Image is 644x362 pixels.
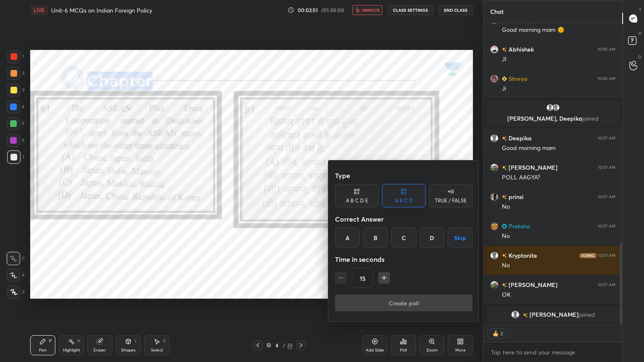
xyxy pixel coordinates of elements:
button: Skip [448,228,473,248]
div: Time in seconds [335,251,473,268]
div: Correct Answer [335,211,473,228]
div: B [363,228,388,248]
div: A B C D [395,198,413,203]
div: D [420,228,444,248]
div: TRUE / FALSE [435,198,467,203]
div: C [391,228,416,248]
div: Type [335,167,473,184]
div: A [335,228,360,248]
div: A B C D E [346,198,368,203]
